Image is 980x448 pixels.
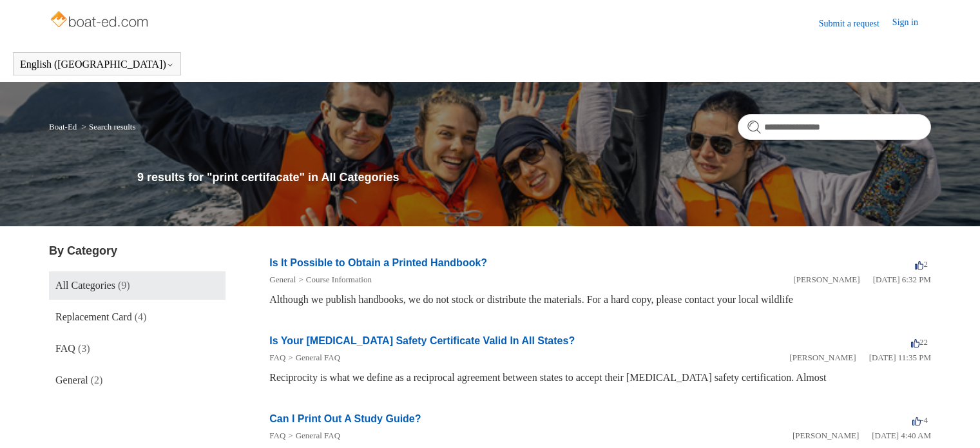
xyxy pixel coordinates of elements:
a: General FAQ [296,353,340,362]
a: Sign in [892,15,931,31]
li: Search results [79,122,136,131]
a: Submit a request [819,17,892,30]
span: (2) [91,375,103,385]
span: 2 [915,259,928,269]
a: General [269,275,296,284]
time: 03/16/2022, 04:40 [872,431,931,440]
li: FAQ [269,429,285,442]
span: All Categories [55,280,115,291]
a: Is Your [MEDICAL_DATA] Safety Certificate Valid In All States? [269,335,575,346]
h1: 9 results for "print certifacate" in All Categories [137,169,931,186]
input: Search [738,114,931,140]
a: Boat-Ed [49,122,77,131]
span: -4 [912,415,928,425]
li: [PERSON_NAME] [793,429,859,442]
li: Boat-Ed [49,122,79,131]
a: Is It Possible to Obtain a Printed Handbook? [269,257,487,268]
span: (4) [135,311,147,322]
span: Replacement Card [55,311,132,322]
span: General [55,375,88,385]
time: 04/01/2022, 23:35 [869,353,931,362]
h3: By Category [49,242,226,260]
li: Course Information [296,273,372,286]
a: FAQ (3) [49,335,226,363]
li: General [269,273,296,286]
img: Boat-Ed Help Center home page [49,8,151,34]
a: General (2) [49,366,226,394]
a: All Categories (9) [49,271,226,300]
span: 22 [911,337,928,347]
li: [PERSON_NAME] [789,351,856,364]
a: Course Information [306,275,372,284]
a: FAQ [269,353,285,362]
button: English ([GEOGRAPHIC_DATA]) [20,59,174,70]
span: (3) [78,343,90,354]
div: Reciprocity is what we define as a reciprocal agreement between states to accept their [MEDICAL_D... [269,370,931,385]
a: Can I Print Out A Study Guide? [269,413,421,424]
div: Although we publish handbooks, we do not stock or distribute the materials. For a hard copy, plea... [269,292,931,307]
span: FAQ [55,343,75,354]
li: General FAQ [285,429,340,442]
li: General FAQ [285,351,340,364]
time: 01/05/2024, 18:32 [873,275,931,284]
li: FAQ [269,351,285,364]
span: (9) [118,280,130,291]
a: Replacement Card (4) [49,303,226,331]
a: General FAQ [296,431,340,440]
li: [PERSON_NAME] [793,273,860,286]
a: FAQ [269,431,285,440]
